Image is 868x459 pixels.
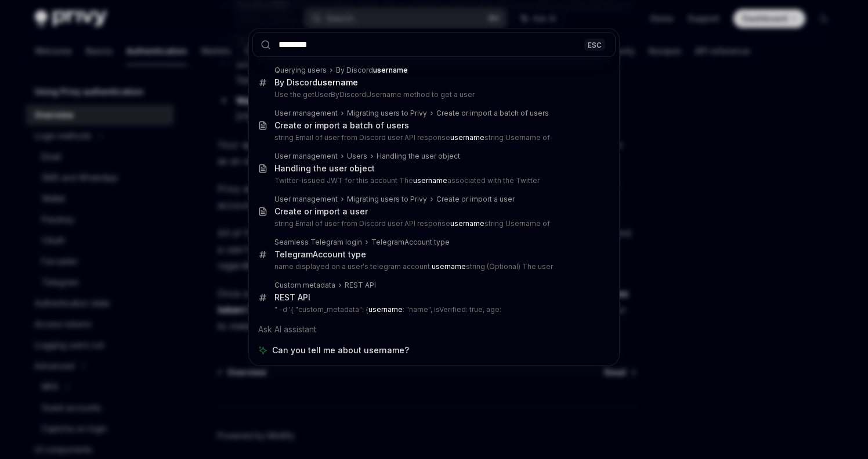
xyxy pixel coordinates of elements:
[274,152,338,161] div: User management
[584,38,605,51] div: ESC
[272,345,409,356] span: Can you tell me about username?
[274,90,591,99] p: Use the getUserByDiscordUsername method to get a user
[345,281,376,290] div: REST API
[373,66,408,74] b: username
[450,133,484,142] b: username
[432,262,466,271] b: username
[371,238,450,247] div: TelegramAccount type
[377,152,460,161] div: Handling the user object
[274,66,327,75] div: Querying users
[436,109,549,118] div: Create or import a batch of users
[336,66,408,75] div: By Discord
[274,219,591,228] p: string Email of user from Discord user API response string Username of
[368,305,403,314] b: username
[274,249,366,260] div: TelegramAccount type
[252,319,616,340] div: Ask AI assistant
[274,77,358,88] div: By Discord
[450,219,484,228] b: username
[347,152,367,161] div: Users
[274,176,591,185] p: Twitter-issued JWT for this account The associated with the Twitter
[274,238,362,247] div: Seamless Telegram login
[274,195,338,204] div: User management
[274,206,368,217] div: Create or import a user
[436,195,515,204] div: Create or import a user
[274,163,375,174] div: Handling the user object
[274,133,591,142] p: string Email of user from Discord user API response string Username of
[274,109,338,118] div: User management
[347,195,427,204] div: Migrating users to Privy
[347,109,427,118] div: Migrating users to Privy
[413,176,447,185] b: username
[274,305,591,314] p: " -d '{ "custom_metadata": { : "name", isVerified: true, age:
[274,120,409,131] div: Create or import a batch of users
[274,262,591,271] p: name displayed on a user's telegram account. string (Optional) The user
[317,77,358,87] b: username
[274,281,335,290] div: Custom metadata
[274,292,310,303] div: REST API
